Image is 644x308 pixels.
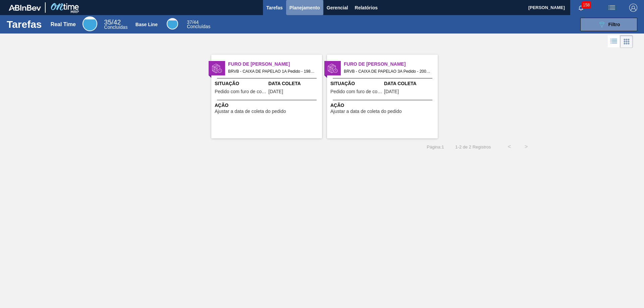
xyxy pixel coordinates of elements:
span: 1 - 2 de 2 Registros [454,144,491,149]
span: Ação [330,102,436,109]
button: > [518,138,535,155]
span: Concluídas [104,24,127,30]
span: Ajustar a data de coleta do pedido [330,109,402,114]
span: Relatórios [355,4,378,12]
div: Real Time [83,16,97,31]
span: Furo de Coleta [344,61,438,68]
span: 18/08/2025 [384,89,399,94]
span: Ajustar a data de coleta do pedido [215,109,286,114]
span: Tarefas [266,4,283,12]
span: Pedido com furo de coleta [215,89,267,94]
span: Concluídas [187,24,210,29]
h1: Tarefas [7,20,42,28]
div: Base Line [167,18,178,29]
span: BRVB - CAIXA DE PAPELAO 3A Pedido - 2004578 [344,68,432,75]
div: Base Line [136,22,158,27]
div: Real Time [104,19,127,29]
span: Ação [215,102,320,109]
span: Planejamento [289,4,320,12]
div: Visão em Cards [620,35,633,48]
span: 35 [104,18,111,26]
img: Logout [629,4,637,12]
img: TNhmsLtSVTkK8tSr43FrP2fwEKptu5GPRR3wAAAABJRU5ErkJggg== [9,5,41,11]
div: Real Time [51,21,76,27]
span: Situação [215,80,267,87]
div: Base Line [187,20,210,29]
span: Data Coleta [384,80,436,87]
span: Data Coleta [268,80,320,87]
span: 158 [582,1,591,9]
img: userActions [608,4,616,12]
span: Filtro [608,22,620,27]
span: / 44 [187,19,199,25]
span: Página : 1 [427,144,444,149]
img: status [212,63,222,73]
span: Gerencial [327,4,348,12]
span: Situação [330,80,382,87]
button: < [501,138,518,155]
span: / 42 [104,18,121,26]
span: 37 [187,19,192,25]
button: Filtro [580,18,637,31]
img: status [328,63,338,73]
button: Notificações [570,3,592,12]
span: Pedido com furo de coleta [330,89,382,94]
span: BRVB - CAIXA DE PAPELAO 1A Pedido - 1981315 [228,68,317,75]
span: 22/07/2025 [268,89,283,94]
span: Furo de Coleta [228,61,322,68]
div: Visão em Lista [608,35,620,48]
